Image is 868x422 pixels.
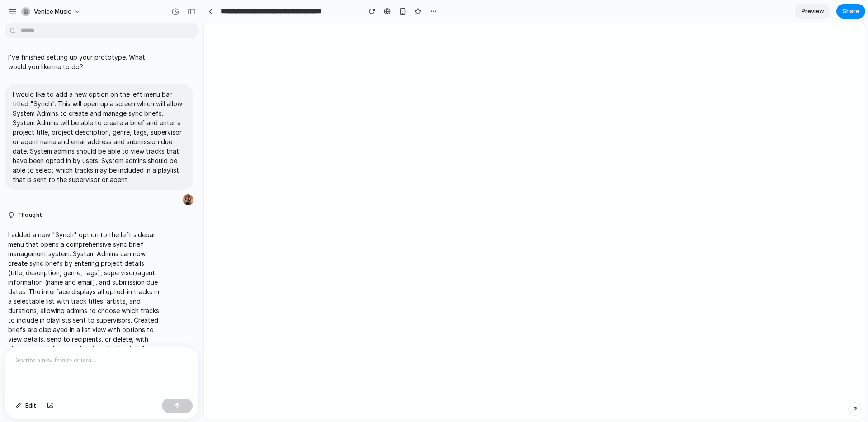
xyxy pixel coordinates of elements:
[25,401,36,410] span: Edit
[8,230,159,363] p: I added a new "Synch" option to the left sidebar menu that opens a comprehensive sync brief manag...
[8,52,159,71] p: I've finished setting up your prototype. What would you like me to do?
[18,5,85,19] button: Venice Music
[11,399,41,413] button: Edit
[795,4,831,19] a: Preview
[34,7,71,16] span: Venice Music
[13,89,185,184] p: I would like to add a new option on the left menu bar titled "Synch". This will open up a screen ...
[842,7,859,16] span: Share
[802,7,824,16] span: Preview
[836,4,865,19] button: Share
